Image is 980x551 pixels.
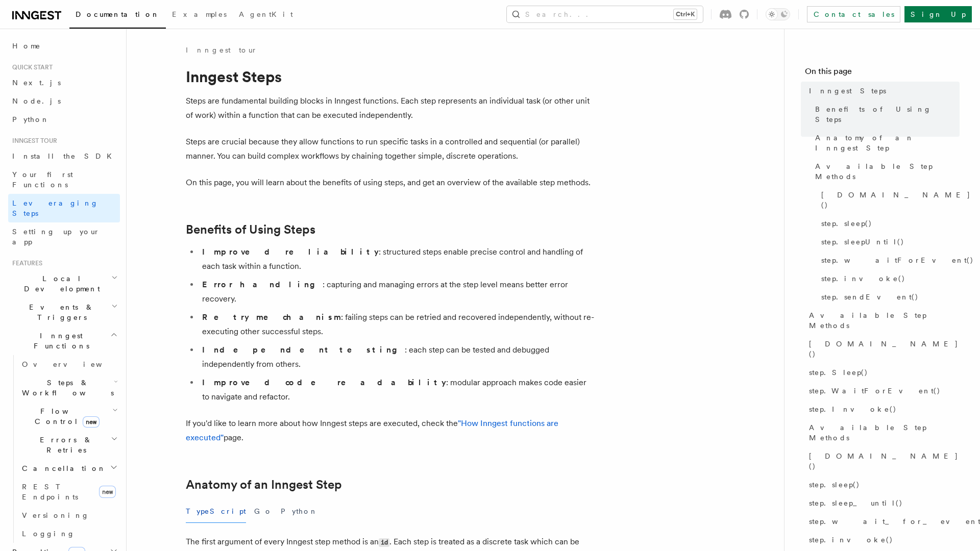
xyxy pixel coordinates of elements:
span: step.waitForEvent() [821,255,974,265]
p: Steps are fundamental building blocks in Inngest functions. Each step represents an individual ta... [186,94,594,122]
span: Setting up your app [12,228,100,246]
strong: Error handling [202,280,323,289]
a: Available Step Methods [805,418,960,447]
a: step.sleepUntil() [817,233,960,251]
button: TypeScript [186,500,246,523]
a: step.sleep_until() [805,494,960,512]
a: Available Step Methods [811,157,960,186]
a: Inngest tour [186,45,257,55]
a: step.invoke() [805,531,960,549]
a: Setting up your app [8,222,120,251]
span: Your first Functions [12,170,73,189]
span: Available Step Methods [815,161,960,182]
span: Node.js [12,97,61,105]
a: [DOMAIN_NAME]() [805,335,960,363]
button: Local Development [8,269,120,298]
a: step.Invoke() [805,400,960,418]
h4: On this page [805,65,960,82]
a: REST Endpointsnew [18,478,120,506]
span: step.sleep() [809,480,860,490]
a: Leveraging Steps [8,194,120,222]
li: : each step can be tested and debugged independently from others. [199,343,594,371]
span: Available Step Methods [809,422,960,443]
li: : failing steps can be retried and recovered independently, without re-executing other successful... [199,310,594,339]
a: Benefits of Using Steps [811,100,960,129]
li: : modular approach makes code easier to navigate and refactor. [199,375,594,404]
button: Toggle dark mode [766,8,790,20]
a: Contact sales [807,6,900,22]
span: step.sendEvent() [821,292,919,302]
a: Available Step Methods [805,306,960,335]
a: Python [8,110,120,129]
span: Benefits of Using Steps [815,104,960,124]
strong: Improved reliability [202,247,379,257]
span: REST Endpoints [22,483,78,501]
button: Python [281,500,318,523]
span: Flow Control [18,406,112,427]
li: : capturing and managing errors at the step level means better error recovery. [199,278,594,306]
span: Inngest Steps [809,86,886,96]
span: Events & Triggers [8,302,111,322]
span: Features [8,259,42,267]
span: Leveraging Steps [12,199,99,217]
span: [DOMAIN_NAME]() [821,190,971,210]
span: step.WaitForEvent() [809,386,941,396]
a: Examples [166,3,233,28]
span: Anatomy of an Inngest Step [815,133,960,153]
button: Flow Controlnew [18,402,120,431]
a: Documentation [69,3,166,29]
button: Events & Triggers [8,298,120,327]
span: Logging [22,530,75,538]
span: Cancellation [18,463,106,473]
span: Errors & Retries [18,435,111,455]
span: Steps & Workflows [18,378,114,398]
a: [DOMAIN_NAME]() [805,447,960,475]
p: On this page, you will learn about the benefits of using steps, and get an overview of the availa... [186,176,594,190]
button: Errors & Retries [18,431,120,459]
span: Overview [22,360,127,368]
span: [DOMAIN_NAME]() [809,451,960,471]
a: Overview [18,355,120,373]
li: : structured steps enable precise control and handling of each task within a function. [199,245,594,273]
code: id [379,538,389,547]
a: [DOMAIN_NAME]() [817,186,960,214]
a: step.sleep() [817,214,960,233]
span: Local Development [8,273,111,294]
span: Documentation [76,10,160,18]
span: Available Step Methods [809,310,960,331]
a: step.waitForEvent() [817,251,960,269]
span: step.sleep() [821,218,872,229]
span: [DOMAIN_NAME]() [809,339,960,359]
button: Search...Ctrl+K [507,6,703,22]
p: Steps are crucial because they allow functions to run specific tasks in a controlled and sequenti... [186,135,594,163]
a: AgentKit [233,3,299,28]
span: Inngest tour [8,137,57,145]
div: Inngest Functions [8,355,120,543]
span: Install the SDK [12,152,118,160]
span: step.Invoke() [809,404,897,414]
span: step.sleepUntil() [821,237,904,247]
span: Home [12,41,41,51]
a: step.WaitForEvent() [805,382,960,400]
a: step.sleep() [805,475,960,494]
strong: Retry mechanism [202,312,341,322]
a: step.Sleep() [805,363,960,382]
button: Steps & Workflows [18,373,120,402]
span: step.sleep_until() [809,498,903,508]
span: step.Sleep() [809,367,868,378]
a: step.sendEvent() [817,288,960,306]
span: Versioning [22,511,89,519]
span: step.invoke() [821,273,905,284]
span: AgentKit [239,10,293,18]
a: Anatomy of an Inngest Step [811,129,960,157]
a: Node.js [8,92,120,110]
a: Inngest Steps [805,82,960,100]
kbd: Ctrl+K [674,9,697,19]
span: Next.js [12,79,61,87]
strong: Improved code readability [202,378,446,387]
a: Logging [18,524,120,543]
button: Cancellation [18,459,120,478]
strong: Independent testing [202,345,405,355]
span: Examples [172,10,227,18]
a: Home [8,37,120,55]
